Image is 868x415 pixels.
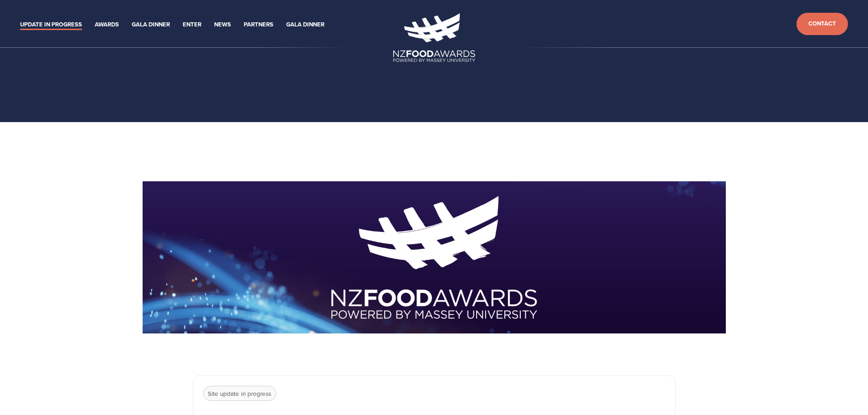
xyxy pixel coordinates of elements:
[183,20,201,30] a: Enter
[95,20,119,30] a: Awards
[796,13,848,35] a: Contact
[132,20,170,30] a: Gala Dinner
[214,20,231,30] a: News
[203,386,276,401] p: Site update in progress
[244,20,273,30] a: Partners
[20,20,82,30] a: Update in Progress
[286,20,324,30] a: Gala Dinner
